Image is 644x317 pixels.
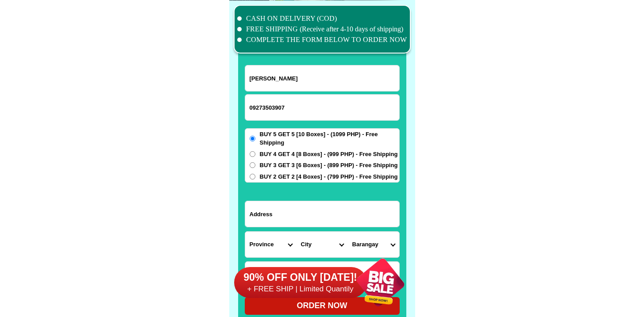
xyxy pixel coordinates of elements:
[237,13,407,24] li: CASH ON DELIVERY (COD)
[245,65,399,91] input: Input full_name
[250,136,255,141] input: BUY 5 GET 5 [10 Boxes] - (1099 PHP) - Free Shipping
[260,172,398,181] span: BUY 2 GET 2 [4 Boxes] - (799 PHP) - Free Shipping
[250,151,255,157] input: BUY 4 GET 4 [8 Boxes] - (999 PHP) - Free Shipping
[260,150,398,159] span: BUY 4 GET 4 [8 Boxes] - (999 PHP) - Free Shipping
[245,232,297,257] select: Select province
[260,161,398,170] span: BUY 3 GET 3 [6 Boxes] - (899 PHP) - Free Shipping
[260,130,399,147] span: BUY 5 GET 5 [10 Boxes] - (1099 PHP) - Free Shipping
[245,95,399,120] input: Input phone_number
[245,201,399,227] input: Input address
[250,174,255,180] input: BUY 2 GET 2 [4 Boxes] - (799 PHP) - Free Shipping
[348,232,399,257] select: Select commune
[250,162,255,168] input: BUY 3 GET 3 [6 Boxes] - (899 PHP) - Free Shipping
[237,24,407,34] li: FREE SHIPPING (Receive after 4-10 days of shipping)
[234,284,367,294] h6: + FREE SHIP | Limited Quantily
[237,34,407,45] li: COMPLETE THE FORM BELOW TO ORDER NOW
[234,271,367,284] h6: 90% OFF ONLY [DATE]!
[297,232,348,257] select: Select district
